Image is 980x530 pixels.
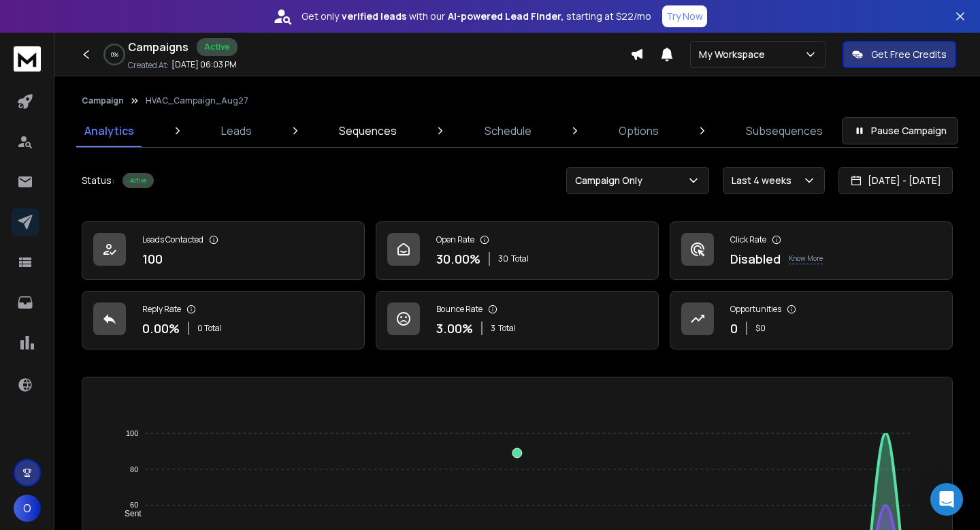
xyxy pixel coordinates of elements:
[930,483,963,516] div: Open Intercom Messenger
[436,249,480,268] p: 30.00 %
[197,38,238,56] div: Active
[732,174,797,187] p: Last 4 weeks
[213,114,260,147] a: Leads
[436,234,474,245] p: Open Rate
[666,10,703,23] p: Try Now
[871,48,947,61] p: Get Free Credits
[128,39,189,55] h1: Campaigns
[82,221,365,280] a: Leads Contacted100
[14,495,41,522] button: O
[122,173,154,188] div: Active
[619,123,659,139] p: Options
[142,304,181,315] p: Reply Rate
[491,323,495,334] span: 3
[76,114,142,147] a: Analytics
[14,46,41,72] img: logo
[130,501,138,509] tspan: 60
[331,114,405,147] a: Sequences
[730,249,781,268] p: Disabled
[476,114,540,147] a: Schedule
[339,123,397,139] p: Sequences
[84,123,134,139] p: Analytics
[498,253,508,264] span: 30
[699,48,770,61] p: My Workspace
[142,234,203,245] p: Leads Contacted
[746,123,823,139] p: Subsequences
[142,249,163,268] p: 100
[111,50,118,59] p: 0 %
[738,114,831,147] a: Subsequences
[730,234,766,245] p: Click Rate
[755,323,766,334] p: $ 0
[448,10,563,23] strong: AI-powered Lead Finder,
[511,253,529,264] span: Total
[670,291,953,349] a: Opportunities0$0
[126,429,138,437] tspan: 100
[171,59,237,70] p: [DATE] 06:03 PM
[662,5,707,27] button: Try Now
[838,167,953,194] button: [DATE] - [DATE]
[82,95,124,106] button: Campaign
[436,304,483,315] p: Bounce Rate
[128,60,169,71] p: Created At:
[670,221,953,280] a: Click RateDisabledKnow More
[342,10,406,23] strong: verified leads
[376,291,659,349] a: Bounce Rate3.00%3Total
[730,304,781,315] p: Opportunities
[842,117,958,144] button: Pause Campaign
[436,319,473,338] p: 3.00 %
[197,323,222,334] p: 0 Total
[610,114,667,147] a: Options
[82,291,365,349] a: Reply Rate0.00%0 Total
[301,10,651,23] p: Get only with our starting at $22/mo
[82,174,114,187] p: Status:
[376,221,659,280] a: Open Rate30.00%30Total
[843,41,956,68] button: Get Free Credits
[146,95,248,106] p: HVAC_Campaign_Aug27
[221,123,252,139] p: Leads
[130,465,138,473] tspan: 80
[730,319,738,338] p: 0
[498,323,516,334] span: Total
[485,123,532,139] p: Schedule
[142,319,180,338] p: 0.00 %
[114,509,142,518] span: Sent
[789,253,823,264] p: Know More
[575,174,648,187] p: Campaign Only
